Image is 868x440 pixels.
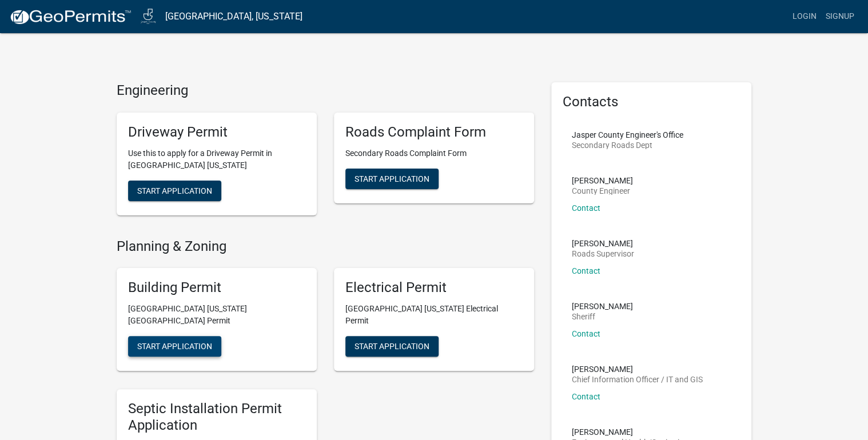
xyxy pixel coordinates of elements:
[117,238,534,255] h4: Planning & Zoning
[165,7,302,26] a: [GEOGRAPHIC_DATA], [US_STATE]
[355,174,429,183] span: Start Application
[572,329,600,338] a: Contact
[572,428,688,436] p: [PERSON_NAME]
[137,342,212,351] span: Start Application
[345,303,523,327] p: [GEOGRAPHIC_DATA] [US_STATE] Electrical Permit
[128,401,305,434] h5: Septic Installation Permit Application
[345,279,523,296] h5: Electrical Permit
[117,82,534,99] h4: Engineering
[137,186,212,195] span: Start Application
[572,239,634,247] p: [PERSON_NAME]
[572,302,633,310] p: [PERSON_NAME]
[572,266,600,275] a: Contact
[572,313,633,321] p: Sheriff
[821,6,859,27] a: Signup
[128,124,305,141] h5: Driveway Permit
[345,124,523,141] h5: Roads Complaint Form
[345,169,439,189] button: Start Application
[572,375,703,383] p: Chief Information Officer / IT and GIS
[572,392,600,401] a: Contact
[128,181,221,201] button: Start Application
[572,187,633,195] p: County Engineer
[141,9,156,24] img: Jasper County, Iowa
[345,147,523,159] p: Secondary Roads Complaint Form
[572,177,633,185] p: [PERSON_NAME]
[572,131,683,139] p: Jasper County Engineer's Office
[128,147,305,171] p: Use this to apply for a Driveway Permit in [GEOGRAPHIC_DATA] [US_STATE]
[572,250,634,258] p: Roads Supervisor
[572,141,683,149] p: Secondary Roads Dept
[128,279,305,296] h5: Building Permit
[572,203,600,213] a: Contact
[128,303,305,327] p: [GEOGRAPHIC_DATA] [US_STATE][GEOGRAPHIC_DATA] Permit
[355,342,429,351] span: Start Application
[128,336,221,357] button: Start Application
[788,6,821,27] a: Login
[563,94,740,110] h5: Contacts
[345,336,439,357] button: Start Application
[572,365,703,373] p: [PERSON_NAME]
